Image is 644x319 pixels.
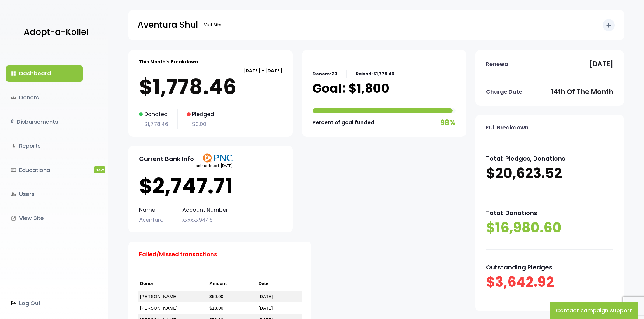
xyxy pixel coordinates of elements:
i: manage_accounts [11,191,16,197]
th: Date [256,276,302,291]
i: bar_chart [11,143,16,149]
a: $Disbursements [6,114,83,130]
p: Percent of goal funded [313,118,374,127]
a: ondemand_videoEducationalNew [6,162,83,178]
p: This Month's Breakdown [139,58,198,66]
p: $0.00 [187,119,214,129]
p: Renewal [486,59,510,69]
a: groupsDonors [6,89,83,106]
a: [DATE] [258,305,273,310]
p: $20,623.52 [486,164,613,183]
p: Total: Donations [486,208,613,218]
i: launch [11,216,16,221]
a: $18.00 [209,305,223,310]
a: bar_chartReports [6,138,83,154]
i: ondemand_video [11,167,16,173]
p: Donors: 33 [313,70,337,78]
a: launchView Site [6,210,83,226]
p: Raised: $1,778.46 [356,70,394,78]
p: Full Breakdown [486,123,529,132]
a: [PERSON_NAME] [140,305,177,310]
button: add [603,19,615,31]
a: $50.00 [209,294,223,299]
a: Log Out [6,295,83,311]
p: Failed/Missed transactions [139,249,217,259]
p: [DATE] [589,58,613,70]
i: $ [11,118,14,126]
p: 14th of the month [551,86,613,98]
button: Contact campaign support [550,302,638,319]
p: $3,642.92 [486,273,613,292]
p: $2,747.71 [139,174,282,198]
img: PNClogo.svg [202,153,233,163]
p: Donated [139,109,168,119]
p: 98% [440,116,456,129]
th: Donor [138,276,207,291]
th: Amount [207,276,256,291]
p: Adopt-a-Kollel [24,25,88,40]
p: $16,980.60 [486,218,613,237]
a: [DATE] [258,294,273,299]
a: Visit Site [201,19,225,31]
a: manage_accountsUsers [6,186,83,202]
i: dashboard [11,71,16,76]
p: Aventura Shul [138,17,198,33]
p: Account Number [182,205,228,215]
a: Adopt-a-Kollel [21,18,88,47]
p: Last updated: [DATE] [194,163,233,169]
p: Current Bank Info [139,153,194,164]
a: dashboardDashboard [6,65,83,82]
p: Total: Pledges, Donations [486,153,613,164]
p: xxxxxx9446 [182,215,228,225]
p: $1,778.46 [139,75,282,99]
span: New [94,166,105,173]
i: add [605,22,612,29]
a: [PERSON_NAME] [140,294,177,299]
p: Goal: $1,800 [313,81,389,96]
p: [DATE] - [DATE] [139,67,282,75]
p: Charge Date [486,87,522,97]
p: Name [139,205,164,215]
p: Pledged [187,109,214,119]
p: Outstanding Pledges [486,262,613,273]
p: Aventura [139,215,164,225]
span: groups [11,95,16,101]
p: $1,778.46 [139,119,168,129]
